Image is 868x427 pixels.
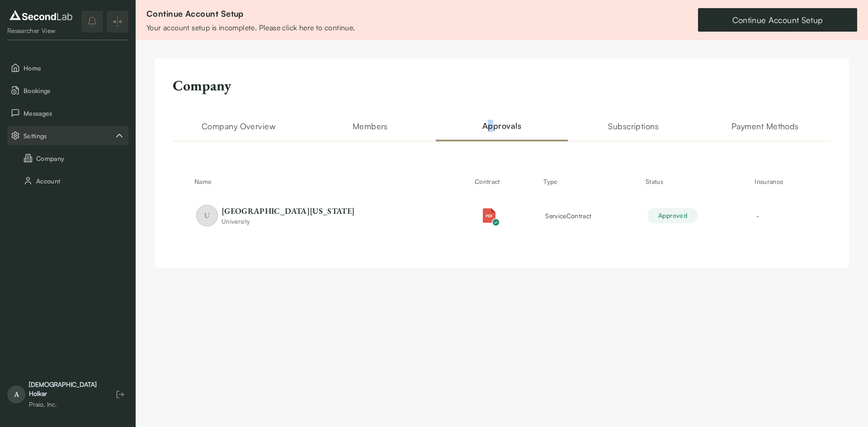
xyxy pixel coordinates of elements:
div: Approved [647,208,698,223]
h2: Subscriptions [568,120,699,141]
span: Bookings [24,86,125,95]
button: Messages [7,103,128,122]
img: logo [7,8,75,23]
th: Type [536,170,638,192]
a: item University of California, Berkeley [196,205,458,226]
div: Continue Account Setup [146,7,355,20]
a: Continue Account Setup [698,8,857,32]
button: Company [7,149,128,168]
button: Expand/Collapse sidebar [107,11,128,33]
button: Settings [7,126,128,145]
h2: Payment Methods [699,120,831,141]
button: notifications [81,11,103,33]
div: Settings sub items [7,126,128,145]
span: Messages [24,108,125,118]
th: Status [638,170,747,192]
div: University [222,216,354,226]
button: Attachment icon for pdfCheck icon for pdf [476,203,502,228]
button: Bookings [7,81,128,100]
h2: Company [173,76,231,94]
h2: Company Overview [173,120,304,141]
span: Home [24,63,125,73]
div: Researcher View [7,26,75,35]
img: Attachment icon for pdf [482,208,496,223]
span: service Contract [545,212,591,220]
span: U [196,205,218,226]
h2: Approvals [436,120,567,141]
img: Check icon for pdf [492,218,500,226]
div: [GEOGRAPHIC_DATA][US_STATE] [222,205,354,216]
span: Settings [24,131,114,141]
td: - [747,196,816,235]
th: Insurance [747,170,816,192]
th: Name [187,170,467,192]
div: Your account setup is incomplete. Please click here to continue. [146,22,355,33]
h2: Members [304,120,436,141]
th: Contract [467,170,536,192]
button: Account [7,171,128,190]
button: Home [7,58,128,77]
